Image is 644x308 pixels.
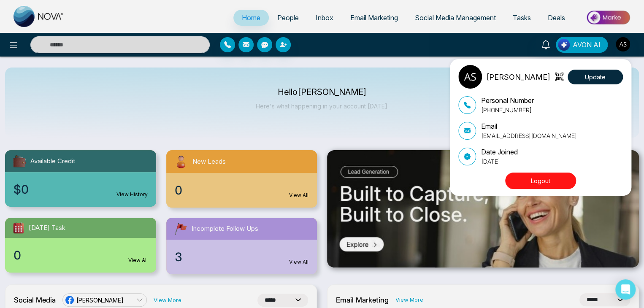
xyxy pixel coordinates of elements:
p: [PHONE_NUMBER] [481,105,534,114]
p: Email [481,121,577,131]
p: Personal Number [481,95,534,105]
div: Open Intercom Messenger [615,279,636,300]
p: [DATE] [481,157,518,166]
button: Update [568,70,623,84]
p: Date Joined [481,147,518,157]
button: Logout [505,173,576,189]
p: [PERSON_NAME] [486,71,550,83]
p: [EMAIL_ADDRESS][DOMAIN_NAME] [481,131,577,140]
